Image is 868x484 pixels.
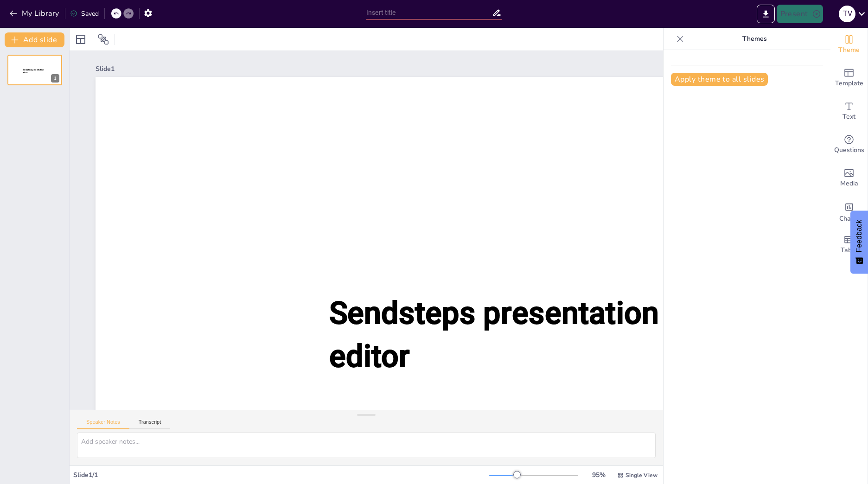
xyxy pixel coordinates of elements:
[840,178,858,189] span: Media
[757,5,775,23] button: Export to PowerPoint
[671,73,768,86] button: Apply theme to all slides
[129,419,171,429] button: Transcript
[842,112,855,122] span: Text
[587,471,610,479] div: 95 %
[835,78,863,89] span: Template
[839,5,855,23] button: T V
[7,55,62,85] div: 1
[625,471,657,479] span: Single View
[830,95,868,128] div: Add text boxes
[96,64,841,73] div: Slide 1
[366,6,492,19] input: Insert title
[98,34,109,45] span: Position
[830,128,868,161] div: Get real-time input from your audience
[830,195,868,228] div: Add charts and graphs
[830,161,868,195] div: Add images, graphics, shapes or video
[850,210,868,274] button: Feedback - Show survey
[73,32,88,47] div: Layout
[839,214,859,224] span: Charts
[77,419,129,429] button: Speaker Notes
[73,471,489,479] div: Slide 1 / 1
[841,245,857,255] span: Table
[830,228,868,261] div: Add a table
[51,74,59,83] div: 1
[7,6,63,21] button: My Library
[777,5,823,23] button: Present
[839,6,855,22] div: T V
[5,32,64,47] button: Add slide
[830,61,868,95] div: Add ready made slides
[855,220,863,252] span: Feedback
[329,295,659,374] span: Sendsteps presentation editor
[834,145,864,155] span: Questions
[23,69,44,74] span: Sendsteps presentation editor
[70,9,99,18] div: Saved
[830,28,868,61] div: Change the overall theme
[688,28,821,50] p: Themes
[838,45,860,55] span: Theme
